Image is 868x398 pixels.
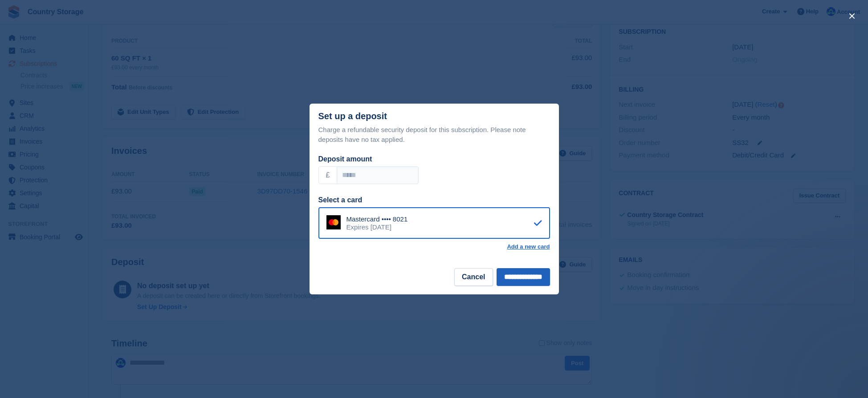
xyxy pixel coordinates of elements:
[454,268,493,286] button: Cancel
[346,223,408,231] div: Expires [DATE]
[318,111,387,121] div: Set up a deposit
[845,9,859,23] button: close
[318,155,372,163] label: Deposit amount
[318,125,550,145] p: Charge a refundable security deposit for this subscription. Please note deposits have no tax appl...
[346,215,408,223] div: Mastercard •••• 8021
[326,215,341,229] img: Mastercard Logo
[318,195,550,205] div: Select a card
[507,243,550,250] a: Add a new card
